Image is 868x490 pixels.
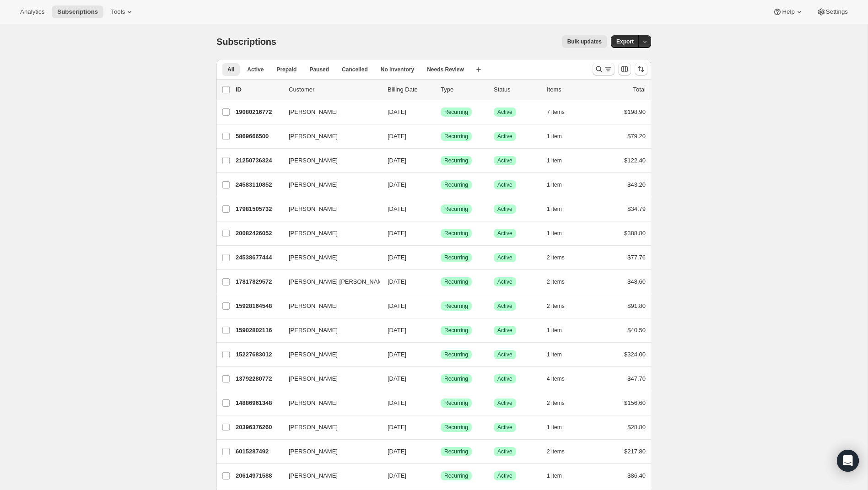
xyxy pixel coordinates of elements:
[444,230,468,237] span: Recurring
[497,472,512,479] span: Active
[289,85,380,94] p: Customer
[289,277,388,286] span: [PERSON_NAME] [PERSON_NAME]
[236,85,281,94] p: ID
[547,108,565,116] span: 7 items
[497,157,512,164] span: Active
[627,181,646,188] span: $43.20
[547,254,565,261] span: 2 items
[236,227,646,240] div: 20082426052[PERSON_NAME][DATE]SuccessRecurringSuccessActive1 item$388.80
[444,472,468,479] span: Recurring
[289,350,338,359] span: [PERSON_NAME]
[289,398,338,408] span: [PERSON_NAME]
[547,348,572,361] button: 1 item
[837,450,859,472] div: Open Intercom Messenger
[547,300,575,312] button: 2 items
[547,227,572,240] button: 1 item
[444,205,468,213] span: Recurring
[624,108,646,115] span: $198.90
[547,133,562,140] span: 1 item
[547,251,575,264] button: 2 items
[289,471,338,480] span: [PERSON_NAME]
[276,66,297,73] span: Prepaid
[497,375,512,382] span: Active
[624,399,646,406] span: $156.60
[289,326,338,335] span: [PERSON_NAME]
[547,421,572,434] button: 1 item
[236,326,281,335] p: 15902802116
[388,230,406,237] span: [DATE]
[105,5,140,18] button: Tools
[388,181,406,188] span: [DATE]
[227,66,234,73] span: All
[497,133,512,140] span: Active
[247,66,264,73] span: Active
[283,372,375,386] button: [PERSON_NAME]
[547,324,572,337] button: 1 item
[283,444,375,459] button: [PERSON_NAME]
[593,63,615,75] button: Search and filter results
[15,5,50,18] button: Analytics
[497,205,512,213] span: Active
[611,35,639,48] button: Export
[624,448,646,455] span: $217.80
[381,66,414,73] span: No inventory
[236,300,646,312] div: 15928164548[PERSON_NAME][DATE]SuccessRecurringSuccessActive2 items$91.80
[283,250,375,265] button: [PERSON_NAME]
[444,399,468,407] span: Recurring
[441,85,486,94] div: Type
[283,275,375,289] button: [PERSON_NAME] [PERSON_NAME]
[309,66,329,73] span: Paused
[547,130,572,143] button: 1 item
[444,157,468,164] span: Recurring
[289,253,338,262] span: [PERSON_NAME]
[627,472,646,479] span: $86.40
[236,251,646,264] div: 24538677444[PERSON_NAME][DATE]SuccessRecurringSuccessActive2 items$77.76
[427,66,464,73] span: Needs Review
[627,375,646,382] span: $47.70
[547,397,575,409] button: 2 items
[289,447,338,456] span: [PERSON_NAME]
[547,445,575,458] button: 2 items
[627,424,646,431] span: $28.80
[289,156,338,165] span: [PERSON_NAME]
[782,8,794,16] span: Help
[236,277,281,286] p: 17817829572
[236,324,646,337] div: 15902802116[PERSON_NAME][DATE]SuccessRecurringSuccessActive1 item$40.50
[236,275,646,288] div: 17817829572[PERSON_NAME] [PERSON_NAME][DATE]SuccessRecurringSuccessActive2 items$48.60
[283,396,375,410] button: [PERSON_NAME]
[767,5,809,18] button: Help
[388,472,406,479] span: [DATE]
[236,229,281,238] p: 20082426052
[289,423,338,432] span: [PERSON_NAME]
[236,372,646,385] div: 13792280772[PERSON_NAME][DATE]SuccessRecurringSuccessActive4 items$47.70
[20,8,44,16] span: Analytics
[627,133,646,140] span: $79.20
[562,35,607,48] button: Bulk updates
[388,327,406,334] span: [DATE]
[547,85,593,94] div: Items
[283,105,375,119] button: [PERSON_NAME]
[567,38,602,45] span: Bulk updates
[283,202,375,216] button: [PERSON_NAME]
[497,399,512,407] span: Active
[444,181,468,188] span: Recurring
[497,424,512,431] span: Active
[236,423,281,432] p: 20396376260
[289,132,338,141] span: [PERSON_NAME]
[471,63,486,76] button: Create new view
[283,347,375,362] button: [PERSON_NAME]
[497,254,512,261] span: Active
[236,421,646,434] div: 20396376260[PERSON_NAME][DATE]SuccessRecurringSuccessActive1 item$28.80
[444,302,468,310] span: Recurring
[444,375,468,382] span: Recurring
[627,205,646,212] span: $34.79
[444,133,468,140] span: Recurring
[547,327,562,334] span: 1 item
[497,327,512,334] span: Active
[236,348,646,361] div: 15227683012[PERSON_NAME][DATE]SuccessRecurringSuccessActive1 item$324.00
[444,424,468,431] span: Recurring
[236,178,646,191] div: 24583110852[PERSON_NAME][DATE]SuccessRecurringSuccessActive1 item$43.20
[52,5,103,18] button: Subscriptions
[547,424,562,431] span: 1 item
[497,448,512,455] span: Active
